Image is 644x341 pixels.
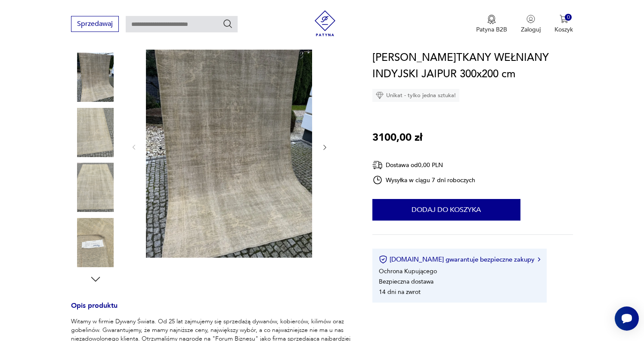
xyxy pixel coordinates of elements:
button: 0Koszyk [554,15,573,34]
img: Zdjęcie produktu DYWAN R.TKANY WEŁNIANY INDYJSKI JAIPUR 300x200 cm [71,163,120,212]
button: Zaloguj [521,15,541,34]
img: Ikona dostawy [372,160,383,170]
img: Zdjęcie produktu DYWAN R.TKANY WEŁNIANY INDYJSKI JAIPUR 300x200 cm [71,218,120,267]
img: Patyna - sklep z meblami i dekoracjami vintage [312,10,338,36]
button: [DOMAIN_NAME] gwarantuje bezpieczne zakupy [379,255,540,264]
li: 14 dni na zwrot [379,288,421,296]
div: Wysyłka w ciągu 7 dni roboczych [372,175,476,185]
div: Unikat - tylko jedna sztuka! [372,89,459,102]
h1: [PERSON_NAME]TKANY WEŁNIANY INDYJSKI JAIPUR 300x200 cm [372,50,573,82]
img: Ikona koszyka [560,15,568,23]
li: Bezpieczna dostawa [379,278,433,286]
img: Ikona strzałki w prawo [538,257,540,262]
button: Patyna B2B [476,15,507,34]
button: Dodaj do koszyka [372,199,520,221]
div: 0 [565,14,572,21]
div: Dostawa od 0,00 PLN [372,160,476,170]
p: Zaloguj [521,25,541,34]
a: Ikona medaluPatyna B2B [476,15,507,34]
li: Ochrona Kupującego [379,267,437,275]
img: Ikonka użytkownika [526,15,535,23]
p: Koszyk [554,25,573,34]
button: Szukaj [223,19,233,29]
img: Ikona certyfikatu [379,255,387,264]
img: Ikona medalu [487,15,496,24]
img: Ikona diamentu [376,92,384,99]
p: Patyna B2B [476,25,507,34]
a: Sprzedawaj [71,22,119,28]
iframe: Smartsupp widget button [615,306,639,331]
img: Zdjęcie produktu DYWAN R.TKANY WEŁNIANY INDYJSKI JAIPUR 300x200 cm [71,108,120,157]
h3: Opis produktu [71,303,352,317]
img: Zdjęcie produktu DYWAN R.TKANY WEŁNIANY INDYJSKI JAIPUR 300x200 cm [71,53,120,102]
img: Zdjęcie produktu DYWAN R.TKANY WEŁNIANY INDYJSKI JAIPUR 300x200 cm [146,35,312,258]
p: 3100,00 zł [372,129,422,146]
button: Sprzedawaj [71,16,119,32]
